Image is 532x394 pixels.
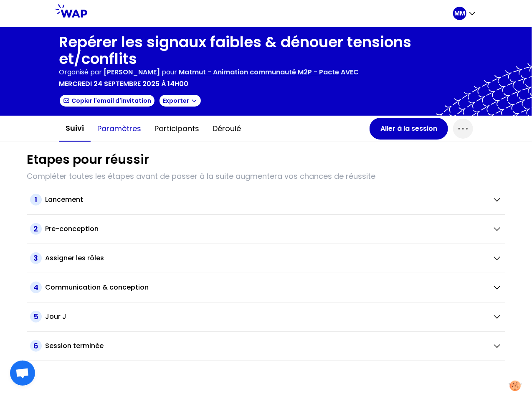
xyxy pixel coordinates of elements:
[30,252,502,264] button: 3Assigner les rôles
[453,7,476,20] button: MM
[59,116,91,142] button: Suivi
[30,311,502,323] button: 5Jour J
[30,282,502,293] button: 4Communication & conception
[10,361,35,386] div: Ouvrir le chat
[370,118,448,140] button: Aller à la session
[59,94,155,107] button: Copier l'email d'invitation
[454,9,465,18] p: MM
[27,170,505,182] p: Compléter toutes les étapes avant de passer à la suite augmentera vos chances de réussite
[162,67,177,77] p: pour
[30,223,42,235] span: 2
[59,34,473,67] h1: Repérer les signaux faibles & dénouer tensions et/conflits
[30,252,42,264] span: 3
[179,67,359,77] p: Matmut - Animation communauté M2P - Pacte AVEC
[30,311,42,323] span: 5
[45,224,99,234] h2: Pre-conception
[30,340,502,352] button: 6Session terminée
[104,67,160,77] span: [PERSON_NAME]
[59,79,188,89] p: mercredi 24 septembre 2025 à 14h00
[30,194,502,206] button: 1Lancement
[148,116,206,141] button: Participants
[45,312,66,322] h2: Jour J
[27,152,149,167] h1: Etapes pour réussir
[30,194,42,206] span: 1
[30,282,42,293] span: 4
[45,195,83,205] h2: Lancement
[30,340,42,352] span: 6
[45,253,104,263] h2: Assigner les rôles
[159,94,202,107] button: Exporter
[45,341,104,351] h2: Session terminée
[91,116,148,141] button: Paramètres
[30,223,502,235] button: 2Pre-conception
[206,116,248,141] button: Déroulé
[59,67,102,77] p: Organisé par
[45,282,149,292] h2: Communication & conception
